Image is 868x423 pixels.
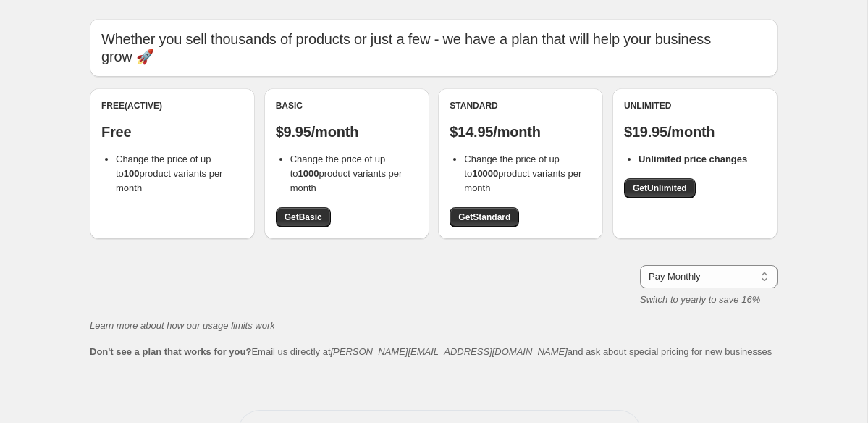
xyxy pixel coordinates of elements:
[285,211,322,223] span: Get Basic
[124,168,140,179] b: 100
[298,168,319,179] b: 1000
[90,320,275,331] a: Learn more about how our usage limits work
[450,100,591,112] div: Standard
[640,294,760,305] i: Switch to yearly to save 16%
[464,154,581,193] span: Change the price of up to product variants per month
[624,123,766,141] p: $19.95/month
[450,207,519,227] a: GetStandard
[624,178,696,198] a: GetUnlimited
[450,123,591,141] p: $14.95/month
[472,168,498,179] b: 10000
[276,207,331,227] a: GetBasic
[90,346,772,357] span: Email us directly at and ask about special pricing for new businesses
[331,346,568,357] a: [PERSON_NAME][EMAIL_ADDRESS][DOMAIN_NAME]
[90,346,251,357] b: Don't see a plan that works for you?
[101,100,243,112] div: Free (Active)
[639,154,747,164] b: Unlimited price changes
[276,123,418,141] p: $9.95/month
[276,100,418,112] div: Basic
[101,30,766,65] p: Whether you sell thousands of products or just a few - we have a plan that will help your busines...
[458,211,510,223] span: Get Standard
[290,154,403,193] span: Change the price of up to product variants per month
[624,100,766,112] div: Unlimited
[101,123,243,141] p: Free
[633,183,687,194] span: Get Unlimited
[116,154,222,193] span: Change the price of up to product variants per month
